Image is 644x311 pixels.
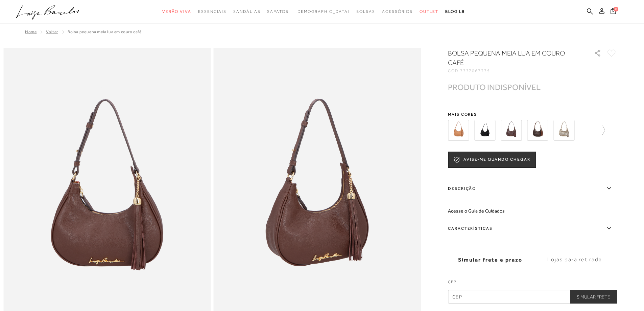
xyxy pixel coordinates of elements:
[532,251,617,269] label: Lojas para retirada
[233,9,260,14] span: Sandálias
[162,5,191,18] a: noSubCategoriesText
[448,84,541,91] div: PRODUTO INDISPONÍVEL
[68,29,142,34] span: BOLSA PEQUENA MEIA LUA EM COURO CAFÉ
[448,208,505,214] a: Acesse o Guia de Cuidados
[448,112,617,116] span: Mais cores
[570,290,617,304] button: Simular Frete
[448,251,532,269] label: Simular frete e prazo
[420,9,438,14] span: Outlet
[356,9,375,14] span: Bolsas
[295,5,350,18] a: noSubCategoriesText
[448,290,617,304] input: CEP
[356,5,375,18] a: noSubCategoriesText
[445,9,465,14] span: BLOG LB
[448,219,617,238] label: Características
[382,9,413,14] span: Acessórios
[382,5,413,18] a: noSubCategoriesText
[448,179,617,198] label: Descrição
[267,9,288,14] span: Sapatos
[420,5,438,18] a: noSubCategoriesText
[460,68,490,73] span: 7777067375
[501,120,522,141] img: BOLSA BAGUETE MEIA LUA EM COURO VERNIZ CAFÉ PEQUENA
[448,120,469,141] img: BOLSA BAGUETE MEIA LUA EM COURO CARAMELO PEQUENA
[198,9,226,14] span: Essenciais
[474,120,495,141] img: BOLSA BAGUETE MEIA LUA EM COURO PRETO PEQUENA
[46,29,58,34] a: Voltar
[448,279,617,288] label: CEP
[162,9,191,14] span: Verão Viva
[198,5,226,18] a: noSubCategoriesText
[25,29,37,34] a: Home
[267,5,288,18] a: noSubCategoriesText
[609,7,618,17] button: 0
[448,152,536,168] button: AVISE-ME QUANDO CHEGAR
[295,9,350,14] span: [DEMOGRAPHIC_DATA]
[553,120,574,141] img: BOLSA PEQUENA MEIA LUA DOURADA
[614,7,618,12] span: 0
[233,5,260,18] a: noSubCategoriesText
[527,120,548,141] img: BOLSA PEQUENA MEIA LUA CARAMELO
[445,5,465,18] a: BLOG LB
[448,48,575,67] h1: BOLSA PEQUENA MEIA LUA EM COURO CAFÉ
[448,69,583,73] div: CÓD:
